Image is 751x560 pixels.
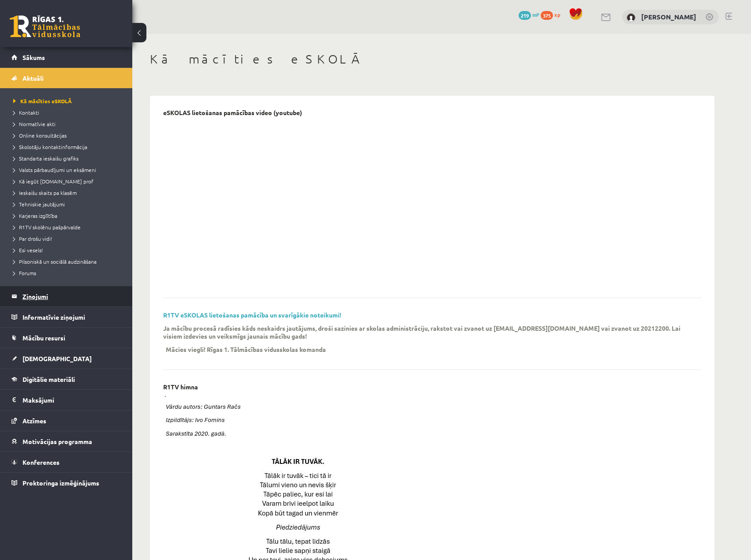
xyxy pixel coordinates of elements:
[13,97,123,105] a: Kā mācīties eSKOLĀ
[150,52,714,67] h1: Kā mācīties eSKOLĀ
[13,143,87,150] span: Skolotāju kontaktinformācija
[207,345,326,353] p: Rīgas 1. Tālmācības vidusskolas komanda
[13,166,96,173] span: Valsts pārbaudījumi un eksāmeni
[163,311,341,319] a: R1TV eSKOLAS lietošanas pamācība un svarīgākie noteikumi!
[11,328,121,348] a: Mācību resursi
[13,154,123,162] a: Standarta ieskaišu grafiks
[163,324,688,340] p: Ja mācību procesā radīsies kāds neskaidrs jautājums, droši sazinies ar skolas administrāciju, rak...
[13,212,123,220] a: Karjeras izglītība
[22,286,121,306] legend: Ziņojumi
[11,473,121,493] a: Proktoringa izmēģinājums
[13,246,43,254] span: Esi vesels!
[13,258,123,265] a: Pilsoniskā un sociālā audzināšana
[13,212,57,219] span: Karjeras izglītība
[22,334,65,342] span: Mācību resursi
[13,269,123,277] a: Forums
[13,120,123,128] a: Normatīvie akti
[554,11,560,18] span: xp
[22,479,99,487] span: Proktoringa izmēģinājums
[13,97,72,105] span: Kā mācīties eSKOLĀ
[22,307,121,327] legend: Informatīvie ziņojumi
[13,189,77,196] span: Ieskaišu skaits pa klasēm
[13,235,52,242] span: Par drošu vidi!
[13,246,123,254] a: Esi vesels!
[532,11,539,18] span: mP
[13,108,123,116] a: Kontakti
[13,178,93,185] span: Kā iegūt [DOMAIN_NAME] prof
[13,189,123,197] a: Ieskaišu skaits pa klasēm
[13,120,56,127] span: Normatīvie akti
[22,417,46,425] span: Atzīmes
[11,369,121,389] a: Digitālie materiāli
[11,411,121,431] a: Atzīmes
[519,11,539,18] a: 219 mP
[22,458,60,466] span: Konferences
[11,431,121,452] a: Motivācijas programma
[627,13,635,22] img: Mārtiņš Kasparinskis
[13,223,123,231] a: R1TV skolēnu pašpārvalde
[22,390,121,410] legend: Maksājumi
[13,109,39,116] span: Kontakti
[13,143,123,151] a: Skolotāju kontaktinformācija
[163,383,198,391] p: R1TV himna
[541,11,553,20] span: 375
[22,375,75,383] span: Digitālie materiāli
[11,68,121,88] a: Aktuāli
[13,131,123,139] a: Online konsultācijas
[166,345,205,353] p: Mācies viegli!
[11,307,121,327] a: Informatīvie ziņojumi
[519,11,531,20] span: 219
[11,286,121,306] a: Ziņojumi
[10,15,80,37] a: Rīgas 1. Tālmācības vidusskola
[13,201,65,208] span: Tehniskie jautājumi
[13,269,36,276] span: Forums
[11,47,121,67] a: Sākums
[22,355,92,362] span: [DEMOGRAPHIC_DATA]
[13,224,81,231] span: R1TV skolēnu pašpārvalde
[13,258,97,265] span: Pilsoniskā un sociālā audzināšana
[22,437,92,445] span: Motivācijas programma
[11,452,121,472] a: Konferences
[11,390,121,410] a: Maksājumi
[11,348,121,369] a: [DEMOGRAPHIC_DATA]
[541,11,564,18] a: 375 xp
[13,132,67,139] span: Online konsultācijas
[22,74,44,82] span: Aktuāli
[13,177,123,185] a: Kā iegūt [DOMAIN_NAME] prof
[641,12,696,21] a: [PERSON_NAME]
[22,53,45,61] span: Sākums
[163,109,302,116] p: eSKOLAS lietošanas pamācības video (youtube)
[13,235,123,243] a: Par drošu vidi!
[13,200,123,208] a: Tehniskie jautājumi
[13,166,123,174] a: Valsts pārbaudījumi un eksāmeni
[13,155,78,162] span: Standarta ieskaišu grafiks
